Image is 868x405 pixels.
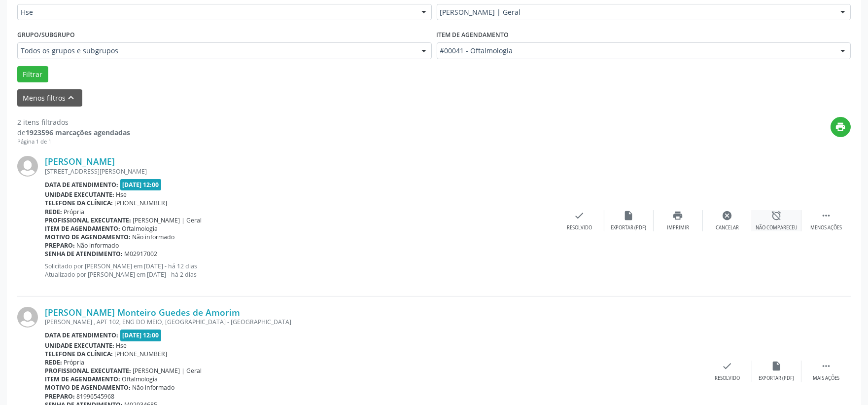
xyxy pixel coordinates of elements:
span: M02917002 [125,250,158,258]
b: Unidade executante: [45,190,114,199]
button: Filtrar [17,66,48,83]
span: 81996545968 [77,392,115,401]
b: Item de agendamento: [45,375,120,383]
span: Oftalmologia [122,375,158,383]
i:  [821,361,832,371]
img: img [17,156,38,177]
b: Data de atendimento: [45,181,118,189]
div: de [17,127,130,138]
b: Profissional executante: [45,367,131,375]
span: Todos os grupos e subgrupos [21,46,412,56]
span: [DATE] 12:00 [120,330,162,341]
div: Imprimir [667,224,689,231]
span: Hse [116,190,127,199]
span: [PERSON_NAME] | Geral [133,367,202,375]
i: keyboard_arrow_up [66,92,77,103]
span: Própria [64,208,85,216]
img: img [17,307,38,328]
div: Exportar (PDF) [759,375,795,382]
i: alarm_off [771,210,782,221]
div: Menos ações [810,224,842,231]
span: [PHONE_NUMBER] [115,350,168,358]
span: Própria [64,358,85,367]
a: [PERSON_NAME] [45,156,115,167]
i: check [722,361,733,371]
i: insert_drive_file [771,361,782,371]
strong: 1923596 marcações agendadas [26,128,130,137]
b: Motivo de agendamento: [45,233,131,241]
label: Grupo/Subgrupo [17,27,75,42]
b: Profissional executante: [45,216,131,224]
label: Item de agendamento [437,27,509,42]
b: Senha de atendimento: [45,250,123,258]
span: [PERSON_NAME] | Geral [133,216,202,224]
b: Unidade executante: [45,341,114,350]
b: Data de atendimento: [45,331,118,339]
div: Resolvido [715,375,740,382]
i: print [673,210,684,221]
b: Rede: [45,208,62,216]
span: Não informado [133,233,175,241]
div: Cancelar [716,224,739,231]
i: check [574,210,585,221]
i:  [821,210,832,221]
span: [PERSON_NAME] | Geral [440,7,831,17]
div: Resolvido [567,224,592,231]
span: [PHONE_NUMBER] [115,199,168,207]
span: Não informado [77,241,119,250]
div: Exportar (PDF) [611,224,647,231]
b: Telefone da clínica: [45,350,113,358]
b: Motivo de agendamento: [45,383,131,392]
b: Item de agendamento: [45,224,120,233]
b: Preparo: [45,392,75,401]
button: Menos filtroskeyboard_arrow_up [17,89,82,107]
span: #00041 - Oftalmologia [440,46,831,56]
span: [DATE] 12:00 [120,179,162,190]
i: print [835,121,846,132]
i: insert_drive_file [624,210,634,221]
b: Preparo: [45,241,75,250]
span: Hse [116,341,127,350]
span: Hse [21,7,412,17]
span: Não informado [133,383,175,392]
button: print [831,117,851,137]
b: Rede: [45,358,62,367]
b: Telefone da clínica: [45,199,113,207]
p: Solicitado por [PERSON_NAME] em [DATE] - há 12 dias Atualizado por [PERSON_NAME] em [DATE] - há 2... [45,262,555,279]
div: 2 itens filtrados [17,117,130,127]
div: Mais ações [813,375,839,382]
div: Página 1 de 1 [17,138,130,146]
a: [PERSON_NAME] Monteiro Guedes de Amorim [45,307,240,318]
span: Oftalmologia [122,224,158,233]
div: Não compareceu [756,224,798,231]
div: [PERSON_NAME] , APT 102, ENG DO MEIO, [GEOGRAPHIC_DATA] - [GEOGRAPHIC_DATA] [45,318,703,326]
i: cancel [722,210,733,221]
div: [STREET_ADDRESS][PERSON_NAME] [45,167,555,176]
